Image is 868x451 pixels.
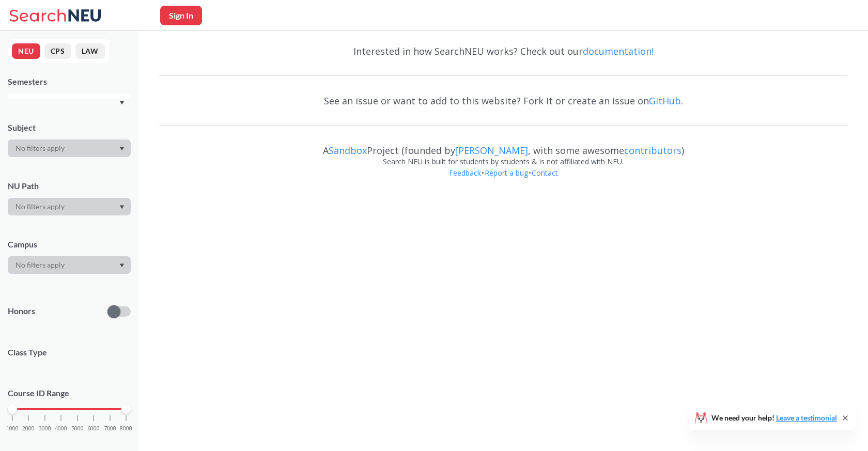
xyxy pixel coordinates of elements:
[119,205,125,209] svg: Dropdown arrow
[6,426,19,431] span: 1000
[711,414,837,422] span: We need your help!
[8,122,131,133] div: Subject
[8,305,35,317] p: Honors
[8,198,131,215] div: Dropdown arrow
[104,426,116,431] span: 7000
[160,6,202,25] button: Sign In
[8,387,131,399] p: Course ID Range
[624,144,681,157] a: contributors
[87,426,100,431] span: 6000
[8,239,131,250] div: Campus
[649,95,681,107] a: GitHub
[329,144,367,157] a: Sandbox
[159,86,847,116] div: See an issue or want to add to this website? Fork it or create an issue on .
[159,156,847,167] div: Search NEU is built for students by students & is not affiliated with NEU.
[8,139,131,157] div: Dropdown arrow
[119,263,125,268] svg: Dropdown arrow
[8,76,131,87] div: Semesters
[44,43,71,59] button: CPS
[159,167,847,194] div: • •
[55,426,67,431] span: 4000
[119,101,125,105] svg: Dropdown arrow
[8,347,131,358] span: Class Type
[39,426,51,431] span: 3000
[159,135,847,156] div: A Project (founded by , with some awesome )
[448,168,482,178] a: Feedback
[8,180,131,192] div: NU Path
[120,426,132,431] span: 8000
[531,168,559,178] a: Contact
[159,36,847,66] div: Interested in how SearchNEU works? Check out our
[8,256,131,274] div: Dropdown arrow
[583,45,654,57] a: documentation!
[455,144,528,157] a: [PERSON_NAME]
[119,147,125,151] svg: Dropdown arrow
[776,413,837,422] a: Leave a testimonial
[75,43,105,59] button: LAW
[22,426,35,431] span: 2000
[12,43,40,59] button: NEU
[484,168,529,178] a: Report a bug
[71,426,84,431] span: 5000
